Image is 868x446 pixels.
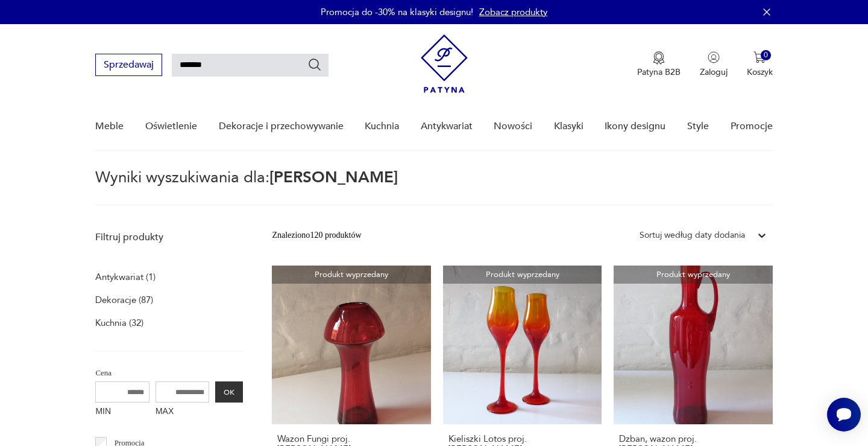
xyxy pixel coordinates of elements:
p: Zaloguj [700,66,728,78]
p: Patyna B2B [637,66,681,78]
button: Patyna B2B [637,51,681,78]
a: Nowości [494,103,532,150]
a: Oświetlenie [145,103,197,150]
div: 0 [761,50,771,60]
p: Filtruj produkty [95,231,243,244]
button: OK [215,381,243,403]
button: Zaloguj [700,51,728,78]
p: Wyniki wyszukiwania dla: [95,170,772,205]
button: Szukaj [307,57,322,72]
img: Ikona medalu [653,51,665,65]
a: Ikona medaluPatyna B2B [637,51,681,78]
label: MIN [95,403,149,422]
p: Cena [95,366,243,380]
a: Meble [95,103,124,150]
a: Dekoracje i przechowywanie [219,103,344,150]
a: Klasyki [554,103,583,150]
img: Patyna - sklep z meblami i dekoracjami vintage [421,34,468,93]
p: Koszyk [747,66,773,78]
a: Antykwariat (1) [95,269,156,285]
a: Kuchnia (32) [95,314,143,331]
img: Ikonka użytkownika [708,51,720,63]
a: Zobacz produkty [479,6,547,18]
button: 0Koszyk [747,51,773,78]
a: Ikony designu [605,103,665,150]
a: Dekoracje (87) [95,291,153,308]
div: Sortuj według daty dodania [640,229,745,242]
a: Sprzedawaj [95,62,162,70]
span: [PERSON_NAME] [269,167,398,188]
a: Kuchnia [365,103,399,150]
div: Znaleziono 120 produktów [272,229,361,242]
img: Ikona koszyka [753,51,766,63]
p: Promocja do -30% na klasyki designu! [321,6,473,18]
iframe: Smartsupp widget button [827,398,861,432]
label: MAX [156,403,210,422]
a: Style [687,103,709,150]
a: Promocje [731,103,773,150]
button: Sprzedawaj [95,54,162,76]
a: Antykwariat [421,103,473,150]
